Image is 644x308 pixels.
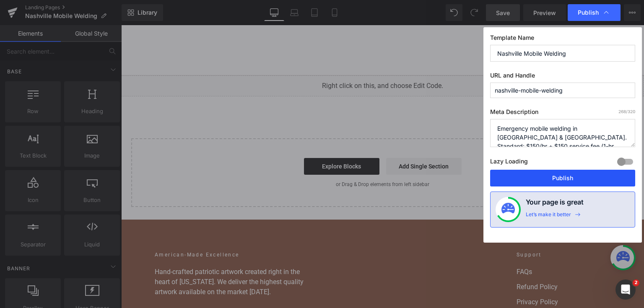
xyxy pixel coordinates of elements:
p: or Drag & Drop elements from left sidebar [23,156,500,162]
a: FAQs [395,242,489,252]
label: Template Name [490,34,635,45]
label: Meta Description [490,108,635,119]
a: Refund Policy [395,257,489,267]
p: Hand-crafted patriotic artwork created right in the heart of [US_STATE]. We deliver the highest q... [34,242,193,272]
div: Let’s make it better [526,211,571,222]
span: Publish [578,9,599,16]
span: /320 [618,109,635,114]
h2: American-Made Excellence [34,226,193,233]
label: Lazy Loading [490,156,528,170]
textarea: Emergency mobile welding in [GEOGRAPHIC_DATA] & [GEOGRAPHIC_DATA]. Standard: $150/hr + $150 servi... [490,119,635,147]
button: Publish [490,170,635,186]
label: URL and Handle [490,72,635,83]
h4: Your page is great [526,197,584,211]
a: Explore Blocks [183,133,258,150]
span: 2 [633,280,639,286]
a: Add Single Section [265,133,340,150]
iframe: Intercom live chat [615,280,636,300]
a: Privacy Policy [395,272,489,282]
img: onboarding-status.svg [501,203,515,216]
h2: Support [395,226,489,233]
span: 268 [618,109,626,114]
